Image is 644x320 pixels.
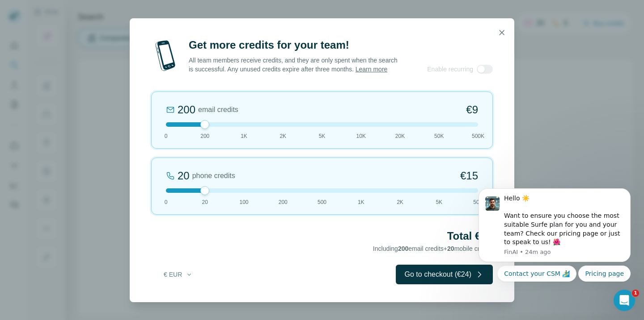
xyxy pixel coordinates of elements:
[396,265,493,284] button: Go to checkout (€24)
[356,66,388,73] a: Learn more
[358,198,364,206] span: 1K
[151,38,180,74] img: mobile-phone
[178,169,190,183] div: 20
[280,132,286,140] span: 2K
[157,266,199,283] button: € EUR
[192,170,235,181] span: phone credits
[200,132,209,140] span: 200
[466,103,478,117] span: €9
[198,104,238,115] span: email credits
[397,198,403,206] span: 2K
[460,169,478,183] span: €15
[318,198,326,206] span: 500
[436,198,442,206] span: 5K
[632,290,639,297] span: 1
[398,245,408,252] span: 200
[239,198,248,206] span: 100
[241,132,247,140] span: 1K
[447,245,454,252] span: 20
[319,132,326,140] span: 5K
[427,65,473,74] span: Enable recurring
[465,159,644,296] iframe: Intercom notifications message
[165,132,168,140] span: 0
[165,198,168,206] span: 0
[373,245,493,252] span: Including email credits + mobile credits
[202,198,208,206] span: 20
[395,132,405,140] span: 20K
[356,132,366,140] span: 10K
[279,198,288,206] span: 200
[434,132,444,140] span: 50K
[178,103,195,117] div: 200
[614,290,635,311] iframe: Intercom live chat
[189,56,398,74] p: All team members receive credits, and they are only spent when the search is successful. Any unus...
[472,132,484,140] span: 500K
[151,229,493,243] h2: Total €24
